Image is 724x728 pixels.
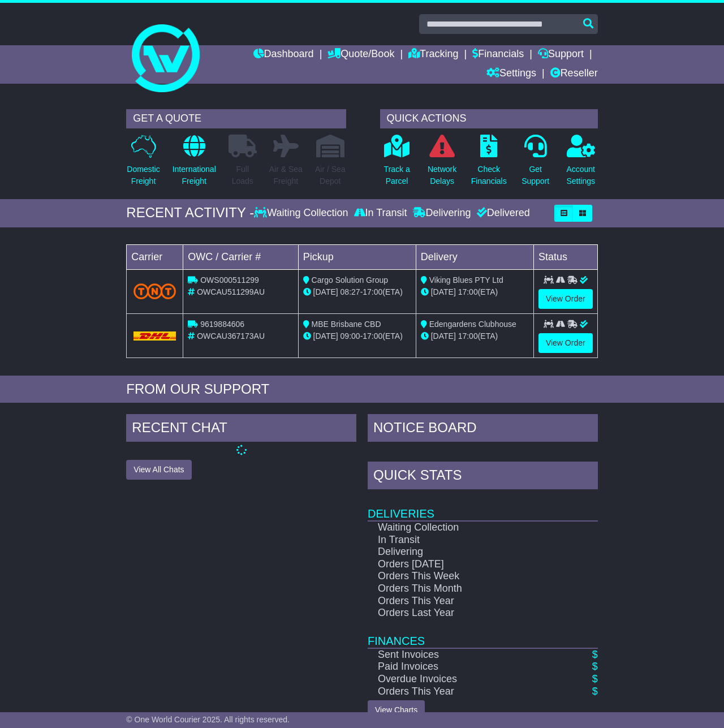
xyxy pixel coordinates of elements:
td: Paid Invoices [368,661,564,673]
td: Orders This Month [368,583,564,595]
td: Waiting Collection [368,521,564,534]
div: - (ETA) [303,286,411,298]
div: (ETA) [421,330,529,342]
span: 9619884606 [200,320,244,329]
span: 09:00 [341,331,360,341]
span: OWCAU511299AU [197,287,265,296]
a: Track aParcel [383,134,411,193]
td: Finances [368,619,598,648]
p: Air / Sea Depot [315,163,346,187]
a: $ [592,686,598,697]
a: Tracking [408,45,458,64]
a: AccountSettings [566,134,596,193]
td: Sent Invoices [368,648,564,661]
td: In Transit [368,534,564,546]
p: Air & Sea Freight [269,163,303,187]
div: Quick Stats [368,462,598,492]
div: RECENT ACTIVITY - [126,205,254,221]
td: Status [533,244,597,269]
a: NetworkDelays [427,134,457,193]
span: [DATE] [313,287,338,296]
span: 17:00 [458,331,478,341]
span: [DATE] [431,331,456,341]
a: Dashboard [253,45,314,64]
span: Viking Blues PTY Ltd [429,275,503,285]
p: Check Financials [471,163,507,187]
img: DHL.png [133,331,176,341]
span: OWS000511299 [200,275,259,285]
td: Deliveries [368,492,598,521]
td: Carrier [127,244,183,269]
div: NOTICE BOARD [368,414,598,445]
div: QUICK ACTIONS [380,109,598,128]
a: $ [592,649,598,660]
td: Orders This Year [368,595,564,608]
a: Settings [486,64,536,84]
p: Track a Parcel [384,163,410,187]
div: Delivering [410,207,474,219]
span: 08:27 [341,287,360,296]
a: View Order [538,289,593,309]
span: 17:00 [363,331,382,341]
div: Delivered [474,207,530,219]
p: Network Delays [428,163,456,187]
td: Pickup [298,244,416,269]
td: Delivering [368,546,564,558]
div: Waiting Collection [254,207,351,219]
div: GET A QUOTE [126,109,346,128]
td: OWC / Carrier # [183,244,298,269]
a: InternationalFreight [172,134,217,193]
td: Delivery [416,244,533,269]
div: - (ETA) [303,330,411,342]
td: Orders This Year [368,686,564,698]
img: TNT_Domestic.png [133,283,176,299]
a: $ [592,673,598,684]
span: © One World Courier 2025. All rights reserved. [126,715,290,724]
div: (ETA) [421,286,529,298]
a: $ [592,661,598,672]
span: MBE Brisbane CBD [312,320,381,329]
p: International Freight [173,163,216,187]
a: GetSupport [521,134,550,193]
span: Edengardens Clubhouse [429,320,516,329]
td: Orders [DATE] [368,558,564,571]
p: Get Support [522,163,549,187]
div: RECENT CHAT [126,414,356,445]
a: CheckFinancials [471,134,507,193]
a: Financials [472,45,524,64]
a: Quote/Book [327,45,394,64]
span: Cargo Solution Group [312,275,388,285]
a: View Order [538,333,593,353]
td: Orders Last Year [368,607,564,619]
span: 17:00 [458,287,478,296]
span: 17:00 [363,287,382,296]
span: [DATE] [431,287,456,296]
a: View Charts [368,700,425,720]
span: OWCAU367173AU [197,331,265,341]
a: DomesticFreight [126,134,160,193]
span: [DATE] [313,331,338,341]
a: Reseller [550,64,598,84]
div: FROM OUR SUPPORT [126,381,597,398]
p: Domestic Freight [127,163,160,187]
td: Overdue Invoices [368,673,564,686]
a: Support [538,45,584,64]
p: Account Settings [566,163,595,187]
td: Orders This Week [368,570,564,583]
p: Full Loads [229,163,257,187]
div: In Transit [351,207,410,219]
button: View All Chats [126,460,191,480]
